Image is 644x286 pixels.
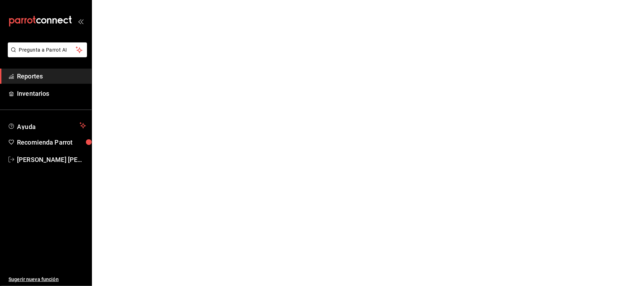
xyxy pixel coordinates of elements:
button: Pregunta a Parrot AI [8,42,87,57]
span: Recomienda Parrot [17,138,86,147]
span: [PERSON_NAME] [PERSON_NAME] [PERSON_NAME] [17,155,86,164]
span: Inventarios [17,89,86,98]
span: Ayuda [17,121,77,130]
button: open_drawer_menu [78,18,83,24]
span: Reportes [17,71,86,81]
span: Sugerir nueva función [8,276,86,283]
span: Pregunta a Parrot AI [19,46,76,54]
a: Pregunta a Parrot AI [5,51,87,59]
